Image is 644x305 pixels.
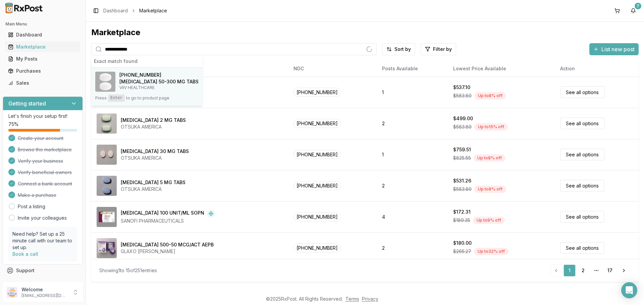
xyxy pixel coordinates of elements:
span: [PHONE_NUMBER] [293,88,341,97]
span: $583.80 [453,186,472,193]
th: Lowest Price Available [448,61,555,77]
div: SANOFI PHARMACEUTICALS [121,218,215,224]
button: Purchases [3,66,83,76]
img: Advair Diskus 500-50 MCG/ACT AEPB [97,238,117,258]
span: $583.80 [453,124,472,130]
td: 1 [377,139,448,170]
button: Support [3,264,83,277]
span: Create your account [18,135,63,142]
nav: breadcrumb [103,7,167,14]
span: Filter by [433,46,452,53]
img: Dovato 50-300 MG TABS [95,72,115,92]
td: 2 [377,170,448,201]
div: OTSUKA AMERICA [121,186,185,193]
p: VIIV HEALTHCARE [119,85,199,90]
img: Abilify 30 MG TABS [97,145,117,165]
div: $499.00 [453,115,473,122]
div: [MEDICAL_DATA] 30 MG TABS [121,148,189,155]
img: Admelog SoloStar 100 UNIT/ML SOPN [97,207,117,227]
div: Up to 9 % off [473,217,505,224]
a: Invite your colleagues [18,215,67,221]
div: GLAXO [PERSON_NAME] [121,248,214,255]
div: 7 [635,3,641,9]
span: to go to product page [126,95,169,101]
span: Sort by [394,46,411,53]
h2: Main Menu [5,21,80,27]
a: See all options [560,86,604,98]
div: $537.10 [453,84,470,91]
span: Press [95,95,107,101]
th: NDC [288,61,377,77]
p: Welcome [21,286,68,293]
a: Marketplace [5,41,80,53]
button: Feedback [3,277,83,289]
a: Go to next page [617,264,631,277]
span: Verify your business [18,158,63,164]
button: Dovato 50-300 MG TABS[PHONE_NUMBER][MEDICAL_DATA] 50-300 MG TABSVIIV HEALTHCAREPressEnterto go to... [91,68,203,106]
div: $180.00 [453,240,472,246]
a: Terms [345,296,359,302]
span: Verify beneficial owners [18,169,72,176]
nav: pagination [550,264,631,277]
span: Make a purchase [18,192,56,199]
div: Up to 32 % off [474,248,508,255]
p: [EMAIL_ADDRESS][DOMAIN_NAME] [21,293,68,298]
div: Up to 8 % off [474,92,506,99]
a: Privacy [362,296,378,302]
img: RxPost Logo [3,3,46,13]
td: 4 [377,201,448,232]
img: Abilify 5 MG TABS [97,176,117,196]
div: Exact match found [91,55,203,68]
div: Open Intercom Messenger [621,282,637,298]
a: See all options [560,211,604,223]
a: Dashboard [5,29,80,41]
a: See all options [560,180,604,192]
div: My Posts [8,56,77,62]
span: $583.80 [453,92,472,99]
div: OTSUKA AMERICA [121,124,186,130]
button: Marketplace [3,42,83,52]
span: $189.35 [453,217,470,224]
a: 2 [577,264,589,277]
div: Up to 9 % off [474,185,506,193]
span: Browse the marketplace [18,146,72,153]
div: $759.51 [453,146,471,153]
span: [PHONE_NUMBER] [119,72,161,78]
span: List new post [601,45,635,53]
td: 1 [377,77,448,108]
div: Marketplace [91,27,639,38]
a: See all options [560,242,604,254]
h3: Getting started [8,99,46,107]
a: 1 [563,264,576,277]
td: 2 [377,232,448,263]
div: Purchases [8,68,77,74]
div: [MEDICAL_DATA] 500-50 MCG/ACT AEPB [121,241,214,248]
span: 75 % [8,121,18,128]
a: List new post [589,47,639,53]
a: See all options [560,149,604,160]
div: $172.31 [453,209,471,215]
kbd: Enter [108,94,125,102]
span: [PHONE_NUMBER] [293,181,341,190]
a: Dashboard [103,7,128,14]
button: 7 [628,5,639,16]
button: Sales [3,78,83,88]
td: 2 [377,108,448,139]
p: Let's finish your setup first! [8,113,77,120]
div: Up to 8 % off [474,154,505,162]
span: Connect a bank account [18,180,72,187]
span: [PHONE_NUMBER] [293,150,341,159]
a: Sales [5,77,80,89]
p: Need help? Set up a 25 minute call with our team to set up. [12,231,73,251]
div: Showing 1 to 15 of 251 entries [99,267,157,274]
div: OTSUKA AMERICA [121,155,189,161]
div: Up to 15 % off [474,123,508,131]
button: List new post [589,43,639,55]
span: Feedback [16,279,39,286]
img: User avatar [7,287,17,298]
a: 17 [604,264,616,277]
th: Posts Available [377,61,448,77]
span: Marketplace [139,7,167,14]
button: My Posts [3,54,83,64]
a: Book a call [12,251,38,257]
